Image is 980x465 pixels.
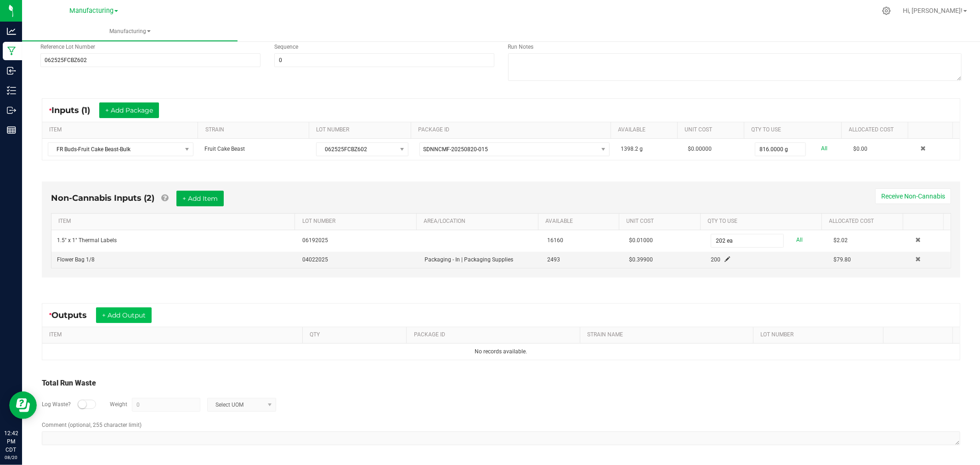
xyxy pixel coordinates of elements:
[7,125,16,135] inline-svg: Reports
[49,331,299,339] a: ITEMSortable
[40,44,95,50] span: Reference Lot Number
[4,454,18,461] p: 08/20
[829,218,900,225] a: Allocated CostSortable
[508,44,534,50] span: Run Notes
[58,218,291,225] a: ITEMSortable
[110,400,127,408] label: Weight
[547,237,563,244] span: 16160
[22,22,238,41] a: Manufacturing
[797,234,803,246] a: All
[57,237,117,244] span: 1.5" x 1" Thermal Labels
[205,126,306,134] a: STRAINSortable
[42,400,71,408] label: Log Waste?
[547,256,560,263] span: 2493
[99,102,159,118] button: + Add Package
[7,66,16,75] inline-svg: Inbound
[316,126,408,134] a: LOT NUMBERSortable
[627,218,697,225] a: Unit CostSortable
[621,146,638,152] span: 1398.2
[42,378,960,389] div: Total Run Waste
[688,146,712,152] span: $0.00000
[414,331,577,339] a: PACKAGE IDSortable
[618,126,674,134] a: AVAILABLESortable
[751,126,838,134] a: QTY TO USESortable
[176,191,224,206] button: + Add Item
[587,331,750,339] a: STRAIN NAMESortable
[69,7,113,15] span: Manufacturing
[48,142,193,156] span: NO DATA FOUND
[57,256,95,263] span: Flower Bag 1/8
[424,218,534,225] a: AREA/LOCATIONSortable
[51,105,99,115] span: Inputs (1)
[881,6,892,15] div: Manage settings
[302,237,328,244] span: 06192025
[833,237,848,244] span: $2.02
[821,142,828,155] a: All
[425,256,514,263] span: Packaging - In | Packaging Supplies
[42,344,960,360] td: No records available.
[7,46,16,56] inline-svg: Manufacturing
[685,126,740,134] a: Unit CostSortable
[424,146,488,153] span: SDNNCMF-20250820-015
[760,331,879,339] a: LOT NUMBERSortable
[302,256,328,263] span: 04022025
[418,126,607,134] a: PACKAGE IDSortable
[9,391,37,419] iframe: Resource center
[204,146,245,152] span: Fruit Cake Beast
[42,421,142,429] label: Comment (optional, 255 character limit)
[96,307,152,323] button: + Add Output
[7,27,16,36] inline-svg: Analytics
[711,256,720,263] span: 200
[629,256,653,263] span: $0.39900
[48,143,181,156] span: FR Buds-Fruit Cake Beast-Bulk
[890,331,949,339] a: Sortable
[49,126,194,134] a: ITEMSortable
[7,86,16,95] inline-svg: Inventory
[545,218,616,225] a: AVAILABLESortable
[51,193,154,203] span: Non-Cannabis Inputs (2)
[910,218,940,225] a: Sortable
[4,429,18,454] p: 12:42 PM CDT
[640,146,643,152] span: g
[849,126,905,134] a: Allocated CostSortable
[629,237,653,244] span: $0.01000
[51,310,96,320] span: Outputs
[274,44,298,50] span: Sequence
[7,106,16,115] inline-svg: Outbound
[317,143,396,156] span: 062525FCBZ602
[708,218,818,225] a: QTY TO USESortable
[302,218,413,225] a: LOT NUMBERSortable
[833,256,851,263] span: $79.80
[853,146,867,152] span: $0.00
[903,7,963,14] span: Hi, [PERSON_NAME]!
[875,188,951,204] button: Receive Non-Cannabis
[22,28,238,35] span: Manufacturing
[916,126,949,134] a: Sortable
[161,193,168,203] a: Add Non-Cannabis items that were also consumed in the run (e.g. gloves and packaging); Also add N...
[310,331,403,339] a: QTYSortable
